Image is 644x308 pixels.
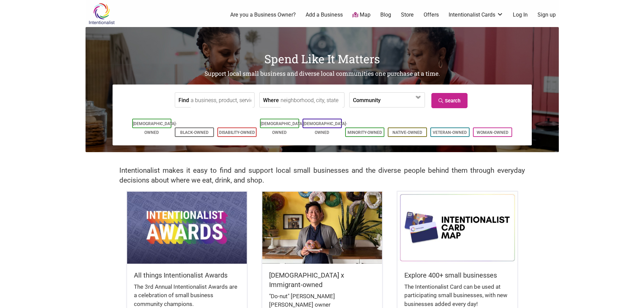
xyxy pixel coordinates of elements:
[306,11,343,19] a: Add a Business
[398,192,517,263] img: Intentionalist Card Map
[86,70,559,78] h2: Support local small business and diverse local communities one purchase at a time.
[178,93,189,107] label: Find
[449,11,503,19] a: Intentionalist Cards
[352,11,371,19] a: Map
[191,93,253,108] input: a business, product, service
[269,270,375,289] h5: [DEMOGRAPHIC_DATA] x Immigrant-owned
[281,93,342,108] input: neighborhood, city, state
[431,93,468,108] a: Search
[230,11,296,19] a: Are you a Business Owner?
[119,166,525,185] h2: Intentionalist makes it easy to find and support local small businesses and the diverse people be...
[401,11,414,19] a: Store
[86,3,118,25] img: Intentionalist
[263,93,279,107] label: Where
[392,130,422,135] a: Native-Owned
[303,121,347,135] a: [DEMOGRAPHIC_DATA]-Owned
[538,11,556,19] a: Sign up
[424,11,439,19] a: Offers
[262,192,382,263] img: King Donuts - Hong Chhuor
[348,130,382,135] a: Minority-Owned
[180,130,209,135] a: Black-Owned
[477,130,508,135] a: Woman-Owned
[433,130,467,135] a: Veteran-Owned
[353,93,381,107] label: Community
[219,130,255,135] a: Disability-Owned
[513,11,528,19] a: Log In
[86,51,559,67] h1: Spend Like It Matters
[133,121,177,135] a: [DEMOGRAPHIC_DATA]-Owned
[404,270,510,280] h5: Explore 400+ small businesses
[134,270,240,280] h5: All things Intentionalist Awards
[127,192,247,263] img: Intentionalist Awards
[380,11,391,19] a: Blog
[261,121,305,135] a: [DEMOGRAPHIC_DATA]-Owned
